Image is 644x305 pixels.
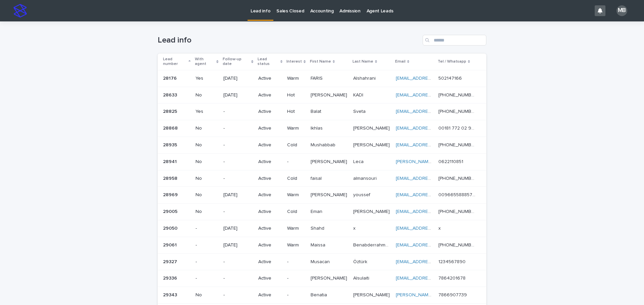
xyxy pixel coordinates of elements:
p: - [196,259,218,265]
p: Öztürk [353,258,369,265]
p: 28176 [163,74,178,81]
a: [EMAIL_ADDRESS][DOMAIN_NAME] [396,226,472,231]
p: Tel / Whatsapp [438,58,466,65]
p: No [196,292,218,298]
p: Active [258,259,282,265]
a: [EMAIL_ADDRESS][PERSON_NAME][DOMAIN_NAME] [396,209,508,214]
p: almansouri [353,174,378,181]
tr: 2895828958 No-ActiveColdfaisalfaisal almansourialmansouri [EMAIL_ADDRESS][DOMAIN_NAME] [PHONE_NUM... [158,170,486,187]
p: 29005 [163,208,179,215]
tr: 2932729327 --Active-MusacanMusacan ÖztürkÖztürk [EMAIL_ADDRESS][DOMAIN_NAME] 12345678901234567890 [158,253,486,270]
p: [PERSON_NAME] [353,208,391,215]
p: - [287,292,305,298]
p: [PERSON_NAME] [353,291,391,298]
p: [PHONE_NUMBER] [438,91,477,98]
p: Active [258,159,282,165]
p: [PHONE_NUMBER] [438,174,477,181]
tr: 2863328633 No[DATE]ActiveHot[PERSON_NAME][PERSON_NAME] KADIKADI [EMAIL_ADDRESS][DOMAIN_NAME] [PHO... [158,87,486,103]
p: Active [258,226,282,231]
p: Active [258,109,282,115]
p: Benabderrahmane [353,241,392,248]
p: - [223,126,253,131]
a: [EMAIL_ADDRESS][DOMAIN_NAME] [396,109,472,114]
p: [PERSON_NAME] [353,141,391,148]
p: 28958 [163,174,179,181]
p: Warm [287,226,305,231]
p: Hot [287,109,305,115]
a: [EMAIL_ADDRESS][DOMAIN_NAME] [396,176,472,181]
p: - [223,142,253,148]
p: 1234567890 [438,258,467,265]
p: FARIS [311,74,324,81]
p: Cold [287,142,305,148]
p: 00966558885719 [438,191,477,198]
p: [PHONE_NUMBER] [438,107,477,115]
p: No [196,176,218,181]
p: 28825 [163,107,178,115]
a: [EMAIL_ADDRESS][DOMAIN_NAME] [396,243,472,247]
p: Active [258,276,282,281]
input: Search [423,35,486,46]
p: [PHONE_NUMBER] [438,141,477,148]
tr: 2893528935 No-ActiveColdMushabbabMushabbab [PERSON_NAME][PERSON_NAME] [EMAIL_ADDRESS][DOMAIN_NAME... [158,137,486,153]
p: [PHONE_NUMBER] [438,241,477,248]
p: 0622110851 [438,158,465,165]
p: 29343 [163,291,178,298]
p: 28935 [163,141,178,148]
p: Alsulaiti [353,274,371,281]
p: Active [258,192,282,198]
p: [DATE] [223,76,253,81]
p: - [287,276,305,281]
p: [PHONE_NUMBER] [438,208,477,215]
p: Leca [353,158,365,165]
p: Warm [287,76,305,81]
p: - [196,276,218,281]
p: [DATE] [223,192,253,198]
p: No [196,92,218,98]
p: No [196,192,218,198]
p: Active [258,92,282,98]
p: [DATE] [223,92,253,98]
h1: Lead info [158,35,420,45]
p: Cold [287,209,305,215]
p: Lead status [258,56,279,68]
p: No [196,209,218,215]
a: [EMAIL_ADDRESS][DOMAIN_NAME] [396,259,472,264]
p: Active [258,242,282,248]
p: Warm [287,242,305,248]
p: Warm [287,192,305,198]
p: Sveta [353,107,367,115]
p: 29061 [163,241,178,248]
a: [EMAIL_ADDRESS][PERSON_NAME][DOMAIN_NAME] [396,126,508,131]
p: [DATE] [223,226,253,231]
a: [PERSON_NAME][EMAIL_ADDRESS][DOMAIN_NAME] [396,159,508,164]
p: Lead number [163,56,187,68]
p: - [223,259,253,265]
a: [PERSON_NAME][EMAIL_ADDRESS][DOMAIN_NAME] [396,293,508,297]
p: 28868 [163,124,179,131]
p: - [287,159,305,165]
p: - [196,242,218,248]
p: With agent [195,56,215,68]
p: - [223,292,253,298]
p: No [196,126,218,131]
tr: 2817628176 Yes[DATE]ActiveWarmFARISFARIS AlshahraniAlshahrani [EMAIL_ADDRESS][DOMAIN_NAME] 502147... [158,70,486,87]
tr: 2894128941 No-Active-[PERSON_NAME][PERSON_NAME] LecaLeca [PERSON_NAME][EMAIL_ADDRESS][DOMAIN_NAME... [158,153,486,170]
tr: 2882528825 Yes-ActiveHotBalatBalat SvetaSveta [EMAIL_ADDRESS][DOMAIN_NAME] [PHONE_NUMBER][PHONE_N... [158,103,486,120]
p: 29327 [163,258,178,265]
p: [PERSON_NAME] [311,191,348,198]
p: Active [258,292,282,298]
p: - [196,226,218,231]
p: - [223,176,253,181]
p: Benatia [311,291,328,298]
p: 28969 [163,191,179,198]
p: - [287,259,305,265]
p: Yes [196,76,218,81]
p: x [438,224,442,231]
p: Balat [311,107,323,115]
p: 29336 [163,274,178,281]
p: No [196,159,218,165]
a: [EMAIL_ADDRESS][DOMAIN_NAME] [396,93,472,97]
p: Warm [287,126,305,131]
p: Active [258,176,282,181]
